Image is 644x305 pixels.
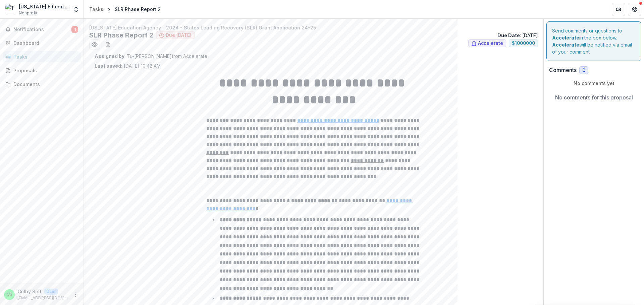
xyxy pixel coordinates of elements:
[552,35,579,41] strong: Accelerate
[612,3,625,16] button: Partners
[7,292,12,297] div: Colby Self
[17,288,42,295] p: Colby Self
[3,24,81,35] button: Notifications1
[549,67,577,73] h2: Comments
[628,3,641,16] button: Get Help
[95,63,122,69] strong: Last saved:
[87,4,106,14] a: Tasks
[71,26,78,33] span: 1
[17,295,69,301] p: [EMAIL_ADDRESS][DOMAIN_NAME][US_STATE]
[115,6,161,13] div: SLR Phase Report 2
[512,41,535,46] span: $ 1000000
[555,93,633,101] p: No comments for this proposal
[497,32,520,38] strong: Due Date
[103,39,113,50] button: download-word-button
[87,4,163,14] nav: breadcrumb
[3,51,81,62] a: Tasks
[89,6,103,13] div: Tasks
[166,32,192,38] span: Due [DATE]
[44,289,58,295] p: User
[19,3,69,10] div: [US_STATE] Education Agency
[549,80,639,87] p: No comments yet
[13,67,75,74] div: Proposals
[13,53,75,60] div: Tasks
[95,53,124,59] strong: Assigned by
[13,40,75,47] div: Dashboard
[478,41,503,46] span: Accelerate
[582,68,585,73] span: 0
[13,81,75,88] div: Documents
[3,65,81,76] a: Proposals
[552,42,579,48] strong: Accelerate
[497,32,538,39] p: : [DATE]
[95,53,533,60] p: : Tu-[PERSON_NAME] from Accelerate
[71,3,81,16] button: Open entity switcher
[3,37,81,49] a: Dashboard
[71,291,79,299] button: More
[95,62,161,69] p: [DATE] 10:42 AM
[89,39,100,50] button: Preview b1a7c36b-2d00-42f5-8c3c-5104132dd8fc.pdf
[13,27,71,32] span: Notifications
[5,4,16,15] img: Texas Education Agency
[3,79,81,90] a: Documents
[19,10,38,16] span: Nonprofit
[546,21,641,61] div: Send comments or questions to in the box below. will be notified via email of your comment.
[89,24,538,31] p: [US_STATE] Education Agency - 2024 - States Leading Recovery (SLR) Grant Application 24-25
[89,31,153,39] h2: SLR Phase Report 2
